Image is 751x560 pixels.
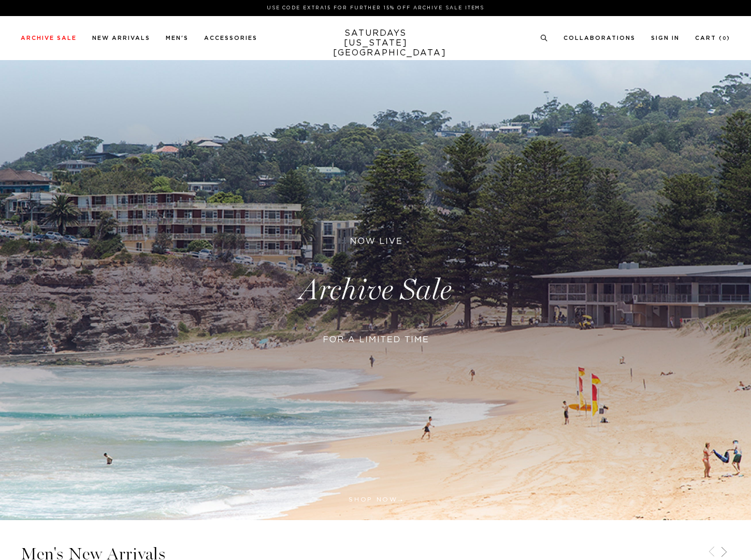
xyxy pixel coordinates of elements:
a: Sign In [651,35,680,41]
a: Cart (0) [695,35,730,41]
p: Use Code EXTRA15 for Further 15% Off Archive Sale Items [25,4,726,12]
a: Men's [166,35,189,41]
a: SATURDAYS[US_STATE][GEOGRAPHIC_DATA] [333,28,418,58]
a: Archive Sale [21,35,77,41]
a: Collaborations [564,35,636,41]
small: 0 [723,36,727,41]
a: New Arrivals [92,35,150,41]
a: Accessories [204,35,257,41]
